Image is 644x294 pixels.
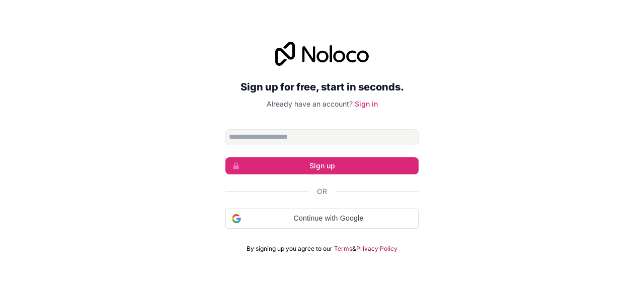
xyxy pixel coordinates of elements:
[334,245,352,253] a: Terms
[247,245,333,253] span: By signing up you agree to our
[267,100,353,108] span: Already have an account?
[225,157,419,174] button: Sign up
[225,129,419,145] input: Email address
[356,245,397,253] a: Privacy Policy
[245,213,412,224] span: Continue with Google
[355,100,378,108] a: Sign in
[317,186,327,197] span: Or
[225,78,419,96] h2: Sign up for free, start in seconds.
[352,245,356,253] span: &
[225,209,419,229] div: Continue with Google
